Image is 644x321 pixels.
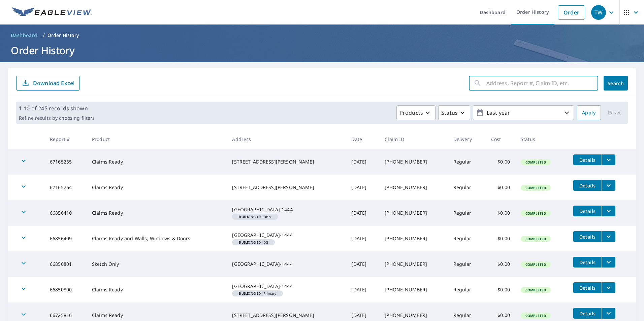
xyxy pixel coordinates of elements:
[573,206,602,216] button: detailsBtn-66856410
[346,200,379,226] td: [DATE]
[232,158,341,165] div: [STREET_ADDRESS][PERSON_NAME]
[484,107,563,119] p: Last year
[379,226,448,251] td: [PHONE_NUMBER]
[577,157,598,163] span: Details
[573,231,602,242] button: detailsBtn-66856409
[521,313,550,318] span: Completed
[486,149,515,175] td: $0.00
[602,282,615,293] button: filesDropdownBtn-66850800
[87,226,227,251] td: Claims Ready and Walls, Windows & Doors
[609,80,622,86] span: Search
[438,105,470,120] button: Status
[346,226,379,251] td: [DATE]
[44,149,87,175] td: 67165265
[8,30,636,41] nav: breadcrumb
[44,277,87,302] td: 66850800
[577,105,601,120] button: Apply
[486,251,515,277] td: $0.00
[379,175,448,200] td: [PHONE_NUMBER]
[573,308,602,319] button: detailsBtn-66725816
[577,259,598,265] span: Details
[399,109,423,117] p: Products
[43,31,45,39] li: /
[44,200,87,226] td: 66856410
[12,7,92,17] img: EV Logo
[379,200,448,226] td: [PHONE_NUMBER]
[227,129,346,149] th: Address
[235,241,272,244] span: DG
[232,312,341,319] div: [STREET_ADDRESS][PERSON_NAME]
[235,215,275,218] span: OB's
[604,76,628,91] button: Search
[486,129,515,149] th: Cost
[33,79,74,87] p: Download Excel
[448,251,486,277] td: Regular
[87,129,227,149] th: Product
[577,182,598,189] span: Details
[379,149,448,175] td: [PHONE_NUMBER]
[16,76,80,91] button: Download Excel
[47,32,79,39] p: Order History
[87,277,227,302] td: Claims Ready
[521,288,550,292] span: Completed
[521,160,550,165] span: Completed
[573,257,602,267] button: detailsBtn-66850801
[232,206,341,213] div: [GEOGRAPHIC_DATA]-1444
[8,30,40,41] a: Dashboard
[239,215,261,218] em: Building ID
[346,175,379,200] td: [DATE]
[486,277,515,302] td: $0.00
[19,104,95,112] p: 1-10 of 245 records shown
[591,5,606,20] div: TW
[87,175,227,200] td: Claims Ready
[515,129,568,149] th: Status
[448,277,486,302] td: Regular
[577,208,598,214] span: Details
[11,32,37,39] span: Dashboard
[87,200,227,226] td: Claims Ready
[486,226,515,251] td: $0.00
[239,292,261,295] em: Building ID
[602,231,615,242] button: filesDropdownBtn-66856409
[87,149,227,175] td: Claims Ready
[448,226,486,251] td: Regular
[235,292,280,295] span: Primary
[379,129,448,149] th: Claim ID
[602,257,615,267] button: filesDropdownBtn-66850801
[232,283,341,290] div: [GEOGRAPHIC_DATA]-1444
[558,5,585,20] a: Order
[577,234,598,240] span: Details
[486,74,598,93] input: Address, Report #, Claim ID, etc.
[577,310,598,317] span: Details
[448,149,486,175] td: Regular
[441,109,458,117] p: Status
[396,105,436,120] button: Products
[44,129,87,149] th: Report #
[573,154,602,165] button: detailsBtn-67165265
[87,251,227,277] td: Sketch Only
[486,175,515,200] td: $0.00
[473,105,574,120] button: Last year
[521,262,550,267] span: Completed
[44,226,87,251] td: 66856409
[232,184,341,191] div: [STREET_ADDRESS][PERSON_NAME]
[379,251,448,277] td: [PHONE_NUMBER]
[573,180,602,191] button: detailsBtn-67165264
[346,149,379,175] td: [DATE]
[379,277,448,302] td: [PHONE_NUMBER]
[232,232,341,239] div: [GEOGRAPHIC_DATA]-1444
[486,200,515,226] td: $0.00
[602,180,615,191] button: filesDropdownBtn-67165264
[8,43,636,57] h1: Order History
[448,129,486,149] th: Delivery
[573,282,602,293] button: detailsBtn-66850800
[521,185,550,190] span: Completed
[582,109,595,117] span: Apply
[346,251,379,277] td: [DATE]
[448,200,486,226] td: Regular
[44,251,87,277] td: 66850801
[346,129,379,149] th: Date
[577,285,598,291] span: Details
[602,206,615,216] button: filesDropdownBtn-66856410
[448,175,486,200] td: Regular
